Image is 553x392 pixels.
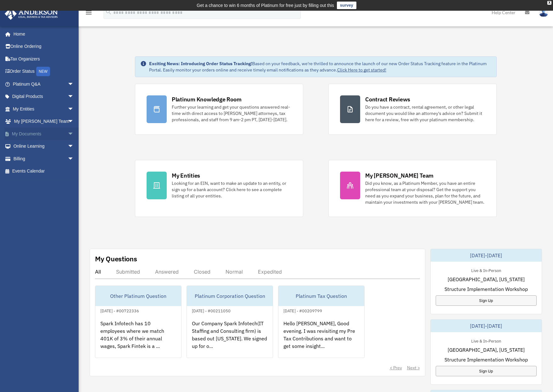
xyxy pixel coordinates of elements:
[95,286,182,358] a: Other Platinum Question[DATE] - #00722336Spark Infotech has 10 employees where we match 401K of 3...
[85,11,92,16] a: menu
[436,295,537,306] a: Sign Up
[337,2,356,9] a: survey
[68,152,80,165] span: arrow_drop_down
[328,84,497,135] a: Contract Reviews Do you have a contract, rental agreement, or other legal document you would like...
[105,9,112,15] i: search
[197,2,334,9] div: Get a chance to win 6 months of Platinum for free just by filling out this
[431,249,542,262] div: [DATE]-[DATE]
[36,67,50,76] div: NEW
[95,269,101,275] div: All
[187,315,273,364] div: Our Company Spark Infotech(IT Staffing and Consulting firm) is based out [US_STATE]. We signed up...
[149,61,252,66] strong: Exciting News: Introducing Order Status Tracking!
[68,78,80,91] span: arrow_drop_down
[172,95,242,103] div: Platinum Knowledge Room
[95,254,137,264] div: My Questions
[194,269,210,275] div: Closed
[172,172,200,179] div: My Entities
[539,8,548,17] img: User Pic
[187,286,273,358] a: Platinum Corporation Question[DATE] - #00211050Our Company Spark Infotech(IT Staffing and Consult...
[436,366,537,376] a: Sign Up
[4,90,83,103] a: Digital Productsarrow_drop_down
[4,152,83,165] a: Billingarrow_drop_down
[95,315,181,364] div: Spark Infotech has 10 employees where we match 401K of 3% of their annual wages, Spark Fintek is ...
[4,165,83,178] a: Events Calendar
[444,285,528,293] span: Structure Implementation Workshop
[328,160,497,217] a: My [PERSON_NAME] Team Did you know, as a Platinum Member, you have an entire professional team at...
[278,315,364,364] div: Hello [PERSON_NAME], Good evening. I was revisiting my Pre Tax Contributions and want to get some...
[444,356,528,363] span: Structure Implementation Workshop
[547,1,551,5] div: close
[68,140,80,153] span: arrow_drop_down
[187,307,236,314] div: [DATE] - #00211050
[278,286,365,358] a: Platinum Tax Question[DATE] - #00209799Hello [PERSON_NAME], Good evening. I was revisiting my Pre...
[68,103,80,116] span: arrow_drop_down
[226,269,243,275] div: Normal
[135,84,303,135] a: Platinum Knowledge Room Further your learning and get your questions answered real-time with dire...
[365,95,410,103] div: Contract Reviews
[155,269,179,275] div: Answered
[431,320,542,332] div: [DATE]-[DATE]
[4,53,83,65] a: Tax Organizers
[68,115,80,128] span: arrow_drop_down
[337,67,386,73] a: Click Here to get started!
[187,286,273,306] div: Platinum Corporation Question
[4,140,83,153] a: Online Learningarrow_drop_down
[4,65,83,78] a: Order StatusNEW
[172,104,292,123] div: Further your learning and get your questions answered real-time with direct access to [PERSON_NAM...
[149,60,491,73] div: Based on your feedback, we're thrilled to announce the launch of our new Order Status Tracking fe...
[365,180,485,205] div: Did you know, as a Platinum Member, you have an entire professional team at your disposal? Get th...
[4,78,83,90] a: Platinum Q&Aarrow_drop_down
[4,28,80,40] a: Home
[172,180,292,199] div: Looking for an EIN, want to make an update to an entity, or sign up for a bank account? Click her...
[95,307,144,314] div: [DATE] - #00722336
[85,9,92,16] i: menu
[365,172,433,179] div: My [PERSON_NAME] Team
[68,90,80,103] span: arrow_drop_down
[466,267,506,273] div: Live & In-Person
[278,307,327,314] div: [DATE] - #00209799
[3,8,60,20] img: Anderson Advisors Platinum Portal
[4,103,83,115] a: My Entitiesarrow_drop_down
[4,115,83,128] a: My [PERSON_NAME] Teamarrow_drop_down
[116,269,140,275] div: Submitted
[68,128,80,140] span: arrow_drop_down
[258,269,282,275] div: Expedited
[278,286,364,306] div: Platinum Tax Question
[135,160,303,217] a: My Entities Looking for an EIN, want to make an update to an entity, or sign up for a bank accoun...
[4,40,83,53] a: Online Ordering
[448,346,525,354] span: [GEOGRAPHIC_DATA], [US_STATE]
[4,128,83,140] a: My Documentsarrow_drop_down
[466,337,506,344] div: Live & In-Person
[448,276,525,283] span: [GEOGRAPHIC_DATA], [US_STATE]
[95,286,181,306] div: Other Platinum Question
[365,104,485,123] div: Do you have a contract, rental agreement, or other legal document you would like an attorney's ad...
